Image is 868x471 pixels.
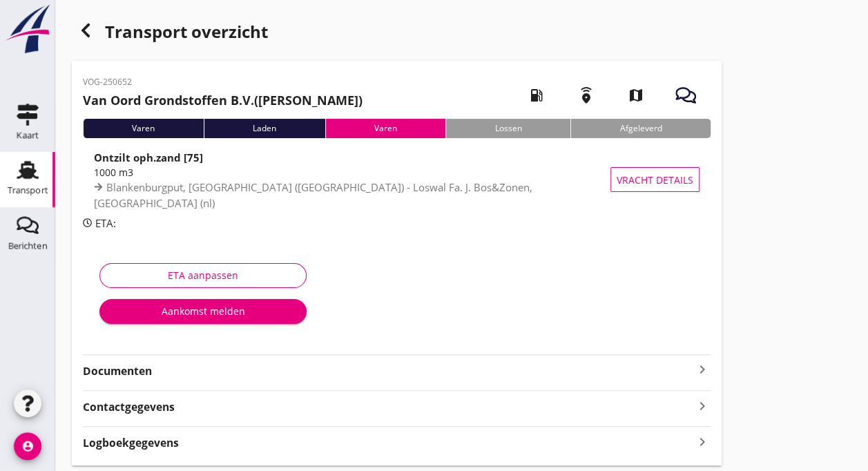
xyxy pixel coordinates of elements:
i: keyboard_arrow_right [694,396,711,415]
div: Varen [325,119,446,138]
strong: Contactgegevens [83,399,175,415]
div: Varen [83,119,204,138]
i: local_gas_station [517,76,556,115]
button: ETA aanpassen [99,263,307,288]
button: Aankomst melden [99,299,307,324]
a: Ontzilt oph.zand [75]1000 m3Blankenburgput, [GEOGRAPHIC_DATA] ([GEOGRAPHIC_DATA]) - Loswal Fa. J.... [83,149,711,210]
span: Blankenburgput, [GEOGRAPHIC_DATA] ([GEOGRAPHIC_DATA]) - Loswal Fa. J. Bos&Zonen, [GEOGRAPHIC_DATA... [94,180,532,210]
i: account_circle [14,432,41,460]
strong: Logboekgegevens [83,435,179,451]
i: keyboard_arrow_right [694,361,711,378]
div: ETA aanpassen [111,268,295,282]
strong: Ontzilt oph.zand [75] [94,151,203,164]
div: Aankomst melden [110,304,296,318]
img: logo-small.a267ee39.svg [3,3,52,55]
h2: ([PERSON_NAME]) [83,91,363,110]
div: Laden [204,119,325,138]
p: VOG-250652 [83,76,363,88]
div: Transport overzicht [72,17,722,50]
div: Lossen [445,119,570,138]
div: Transport [8,186,48,195]
span: ETA: [95,216,116,230]
strong: Van Oord Grondstoffen B.V. [83,92,254,108]
div: Afgeleverd [570,119,711,138]
i: map [617,76,655,115]
div: Kaart [17,131,39,140]
i: emergency_share [567,76,606,115]
button: Vracht details [610,167,700,192]
i: keyboard_arrow_right [694,432,711,451]
strong: Documenten [83,363,694,379]
div: Berichten [8,241,48,250]
span: Vracht details [617,173,693,187]
div: 1000 m3 [94,165,617,180]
